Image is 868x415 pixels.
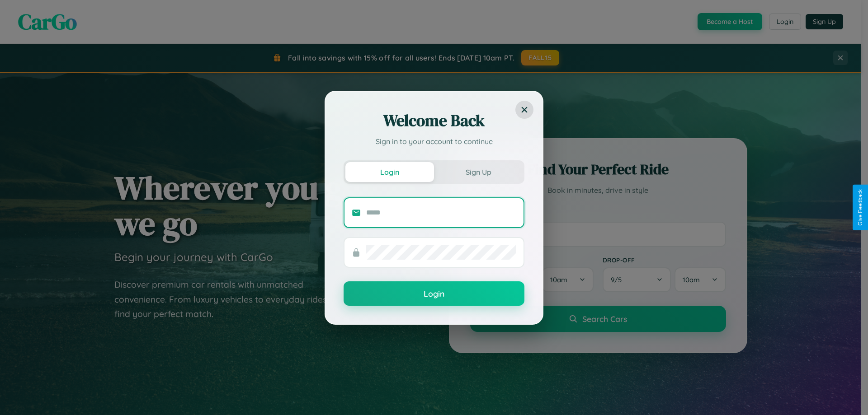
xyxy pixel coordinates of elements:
[344,110,524,131] h2: Welcome Back
[344,136,524,147] p: Sign in to your account to continue
[857,189,863,226] div: Give Feedback
[345,162,434,182] button: Login
[434,162,523,182] button: Sign Up
[344,281,524,306] button: Login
